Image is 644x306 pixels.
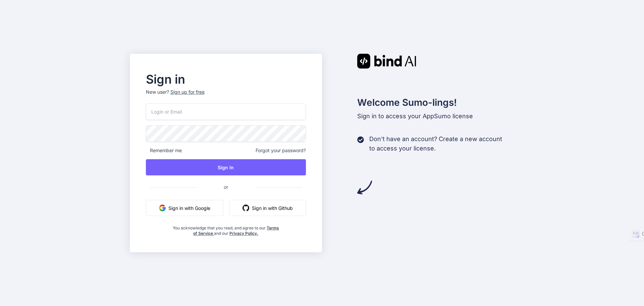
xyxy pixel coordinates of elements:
[146,103,306,120] input: Login or Email
[193,225,279,236] a: Terms of Service
[256,147,306,154] span: Forgot your password?
[229,231,258,236] a: Privacy Policy.
[146,147,182,154] span: Remember me
[229,200,306,216] button: Sign in with Github
[197,179,255,195] span: or
[159,205,166,211] img: google
[146,74,306,85] h2: Sign in
[369,134,502,153] p: Don't have an account? Create a new account to access your license.
[357,54,416,69] img: Bind AI logo
[146,200,223,216] button: Sign in with Google
[243,205,249,211] img: github
[357,180,372,195] img: arrow
[357,112,515,121] p: Sign in to access your AppSumo license
[357,95,515,110] h2: Welcome Sumo-lings!
[170,89,205,95] div: Sign up for free
[146,89,306,103] p: New user?
[172,221,279,236] div: You acknowledge that you read, and agree to our and our
[146,159,306,175] button: Sign In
